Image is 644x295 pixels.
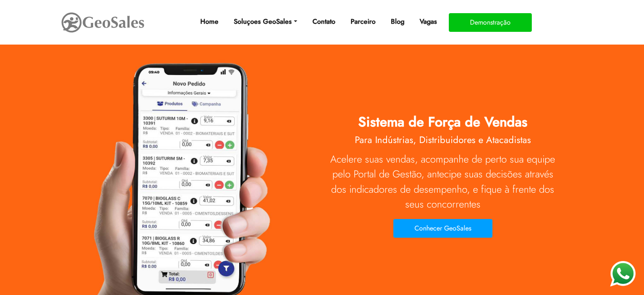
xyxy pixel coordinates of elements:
a: Parceiro [347,13,379,30]
h2: Para Indústrias, Distribuidores e Atacadistas [329,134,557,149]
img: GeoSales [61,11,145,34]
img: WhatsApp [610,261,636,287]
span: Sistema de Força de Vendas [358,112,528,132]
a: Vagas [416,13,440,30]
button: Conhecer GeoSales [393,219,492,238]
a: Blog [387,13,408,30]
a: Home [197,13,222,30]
button: Demonstração [449,13,532,32]
p: Acelere suas vendas, acompanhe de perto sua equipe pelo Portal de Gestão, antecipe suas decisões ... [329,152,557,212]
a: Contato [309,13,339,30]
a: Soluçoes GeoSales [230,13,300,30]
